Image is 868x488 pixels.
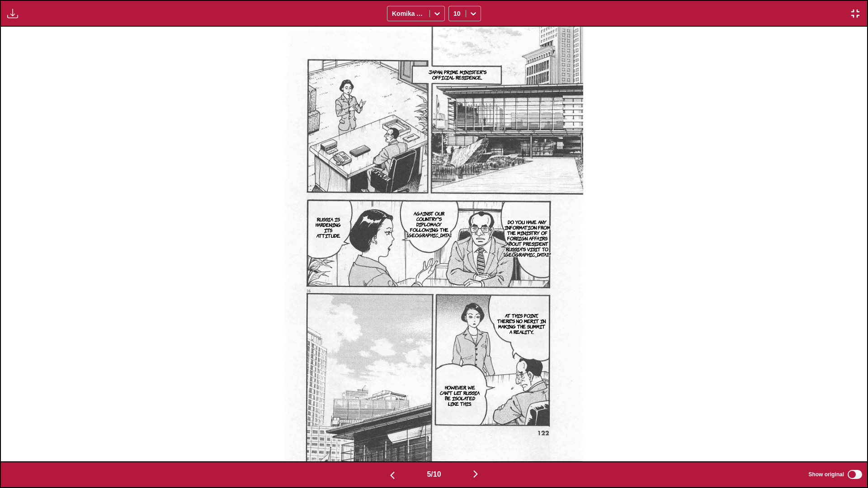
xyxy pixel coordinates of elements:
[285,27,584,461] img: Manga Panel
[405,209,453,239] p: Against our country's diplomacy following the [GEOGRAPHIC_DATA]
[387,470,398,481] img: Previous page
[470,469,481,479] img: Next page
[311,215,345,240] p: Russia is hardening its attitude.
[427,470,441,479] span: 5 / 10
[438,383,483,408] p: However, we can't let Russia be isolated like this.
[417,67,497,82] p: Japan, Prime Minister's Official Residence...
[7,8,18,19] img: Download translated images
[502,217,553,259] p: Do you have any information from the Ministry of Foreign Affairs about President Russia's visit t...
[848,470,862,479] input: Show original
[808,471,844,478] span: Show original
[494,311,549,336] p: At this point, there's no merit in making the summit a reality...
